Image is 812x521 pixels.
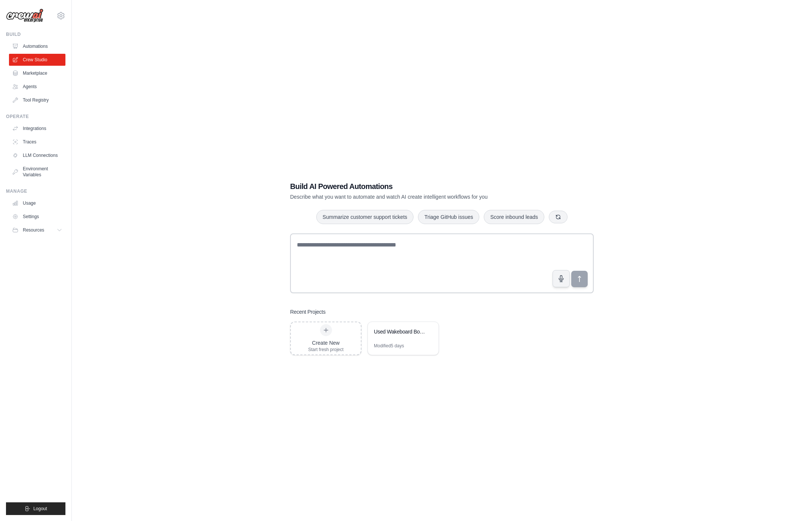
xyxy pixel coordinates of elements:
[9,149,65,161] a: LLM Connections
[6,188,65,194] div: Manage
[9,67,65,79] a: Marketplace
[553,270,570,287] button: Click to speak your automation idea
[23,227,44,233] span: Resources
[374,343,404,349] div: Modified 5 days
[9,163,65,181] a: Environment Variables
[290,193,541,201] p: Describe what you want to automate and watch AI create intelligent workflows for you
[9,54,65,66] a: Crew Studio
[549,211,568,223] button: Get new suggestions
[484,210,544,224] button: Score inbound leads
[316,210,413,224] button: Summarize customer support tickets
[9,211,65,223] a: Settings
[290,181,541,192] h1: Build AI Powered Automations
[9,81,65,93] a: Agents
[9,123,65,134] a: Integrations
[9,136,65,148] a: Traces
[33,506,47,512] span: Logout
[6,114,65,120] div: Operate
[9,197,65,209] a: Usage
[374,328,425,335] div: Used Wakeboard Boat Finder - [US_STATE] Region
[6,31,65,37] div: Build
[9,94,65,106] a: Tool Registry
[418,210,479,224] button: Triage GitHub issues
[308,339,344,347] div: Create New
[308,347,344,353] div: Start fresh project
[9,224,65,236] button: Resources
[6,9,43,23] img: Logo
[290,308,326,316] h3: Recent Projects
[6,502,65,515] button: Logout
[9,40,65,52] a: Automations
